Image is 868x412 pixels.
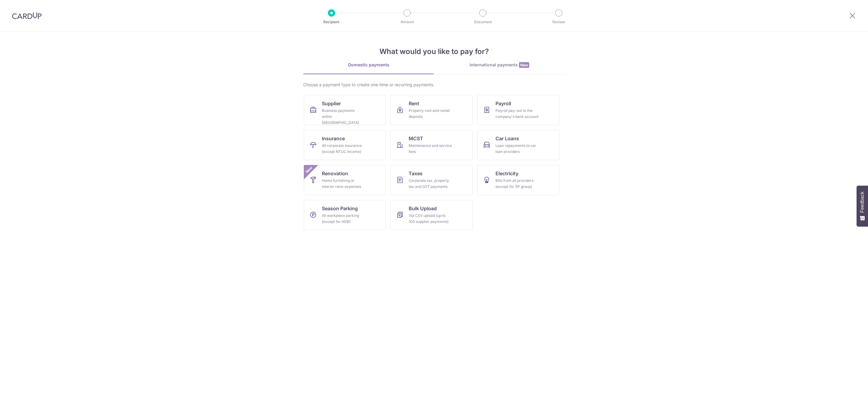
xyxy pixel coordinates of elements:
a: ElectricityBills from all providers (except for SP group) [477,165,559,195]
div: Bills from all providers (except for SP group) [495,178,539,190]
span: Car Loans [495,135,519,142]
a: SupplierBusiness payments within [GEOGRAPHIC_DATA] [304,95,386,125]
span: Bulk Upload [409,205,437,212]
a: PayrollPayroll pay-out to the company's bank account [477,95,559,125]
a: MCSTMaintenance and service fees [391,130,473,160]
span: Rent [409,100,419,107]
a: RentProperty rent and rental deposits [391,95,473,125]
span: Electricity [495,170,518,177]
a: TaxesCorporate tax, property tax and GST payments [391,165,473,195]
div: Maintenance and service fees [409,143,452,155]
p: Review [536,19,581,25]
span: Feedback [860,192,865,213]
div: All workplace parking (except for HDB) [322,213,365,225]
span: Payroll [495,100,511,107]
div: Domestic payments [303,62,434,68]
span: Supplier [322,100,341,107]
span: MCST [409,135,423,142]
div: Payroll pay-out to the company's bank account [495,108,539,120]
a: Season ParkingAll workplace parking (except for HDB) [304,200,386,230]
a: Bulk UploadVia CSV upload (up to 100 supplier payments) [391,200,473,230]
div: Choose a payment type to create one-time or recurring payments. [303,82,565,88]
a: RenovationHome furnishing or interior reno-expensesNew [304,165,386,195]
span: Renovation [322,170,348,177]
p: Document [461,19,505,25]
p: Amount [385,19,429,25]
div: Via CSV upload (up to 100 supplier payments) [409,213,452,225]
img: CardUp [12,12,42,19]
div: Corporate tax, property tax and GST payments [409,178,452,190]
button: Feedback - Show survey [857,185,868,227]
span: New [304,165,314,175]
a: InsuranceAll corporate insurance (except NTUC Income) [304,130,386,160]
div: Business payments within [GEOGRAPHIC_DATA] [322,108,365,126]
iframe: Opens a widget where you can find more information [829,394,862,409]
p: Recipient [309,19,354,25]
div: Property rent and rental deposits [409,108,452,120]
span: Season Parking [322,205,358,212]
h4: What would you like to pay for? [303,46,565,57]
div: All corporate insurance (except NTUC Income) [322,143,365,155]
div: Home furnishing or interior reno-expenses [322,178,365,190]
span: Taxes [409,170,423,177]
div: International payments [434,62,565,68]
a: Car LoansLoan repayments to car loan providers [477,130,559,160]
span: Insurance [322,135,345,142]
span: New [519,62,529,68]
div: Loan repayments to car loan providers [495,143,539,155]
